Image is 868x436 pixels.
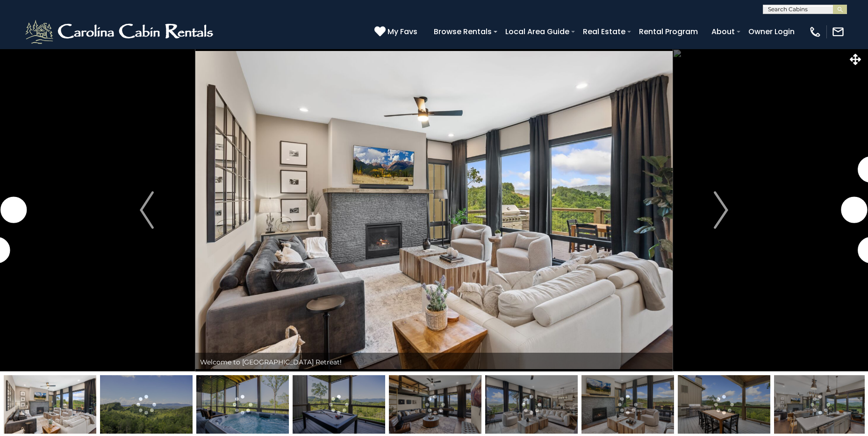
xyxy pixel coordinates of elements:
img: arrow [140,191,154,229]
img: 164924610 [293,375,385,434]
img: 164745676 [678,375,770,434]
img: 164745638 [4,375,96,434]
img: 164745646 [774,375,867,434]
img: arrow [714,191,728,229]
a: Browse Rentals [429,23,496,40]
span: My Favs [387,26,417,37]
a: My Favs [374,26,420,38]
img: 164745666 [389,375,481,434]
button: Next [673,49,769,371]
img: 164745640 [581,375,674,434]
img: 164754156 [100,375,193,434]
img: 164745643 [485,375,578,434]
a: Owner Login [744,23,799,40]
a: Local Area Guide [501,23,574,40]
div: Welcome to [GEOGRAPHIC_DATA] Retreat! [195,353,673,371]
button: Previous [99,49,195,371]
img: 164754158 [196,375,289,434]
img: mail-regular-white.png [832,25,845,38]
a: About [707,23,739,40]
img: White-1-2.png [23,18,217,46]
a: Real Estate [578,23,630,40]
a: Rental Program [634,23,703,40]
img: phone-regular-white.png [809,25,822,38]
